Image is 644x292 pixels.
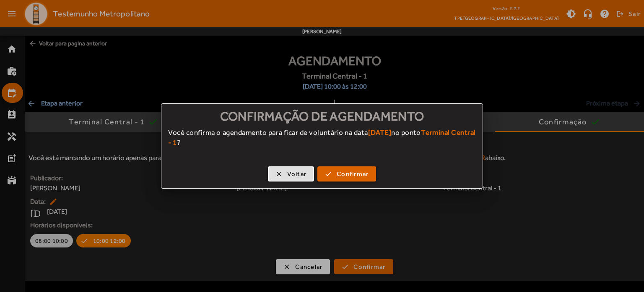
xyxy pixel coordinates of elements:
span: Voltar [287,169,307,179]
strong: [DATE] [368,128,391,137]
span: Confirmação de agendamento [220,109,424,124]
span: Confirmar [337,169,369,179]
button: Confirmar [317,166,376,182]
div: Você confirma o agendamento para ficar de voluntário na data no ponto ? [161,127,483,156]
button: Voltar [268,166,314,182]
